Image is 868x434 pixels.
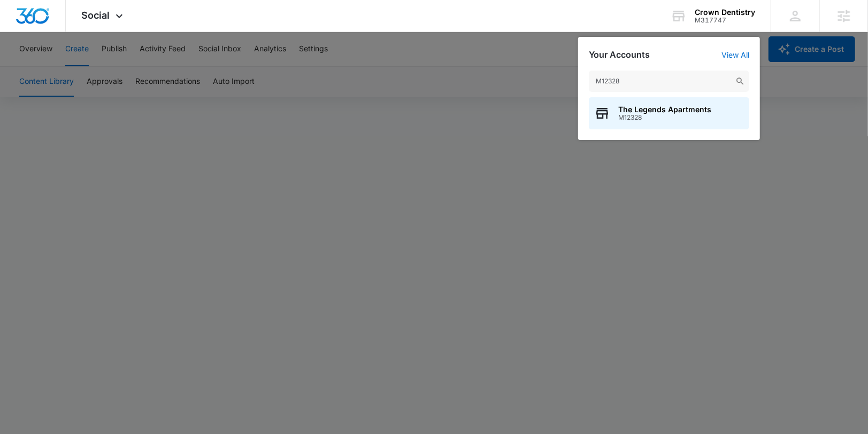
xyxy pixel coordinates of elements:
[695,8,755,17] div: account name
[589,97,749,129] button: The Legends ApartmentsM12328
[618,105,711,114] span: The Legends Apartments
[618,114,711,121] span: M12328
[721,50,749,59] a: View All
[82,10,110,21] span: Social
[589,71,749,92] input: Search Accounts
[695,17,755,24] div: account id
[589,50,650,60] h2: Your Accounts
